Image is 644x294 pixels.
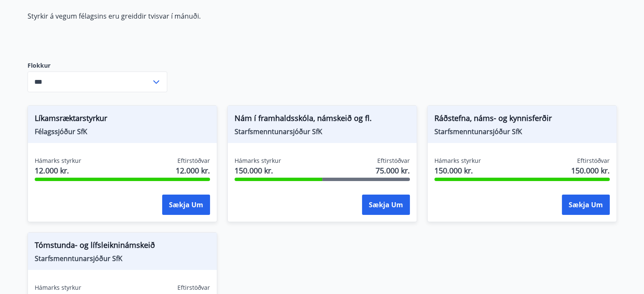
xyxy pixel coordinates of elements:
span: Starfsmenntunarsjóður SfK [35,254,210,263]
span: Félagssjóður SfK [35,127,210,136]
span: 150.000 kr. [235,165,281,176]
span: 150.000 kr. [571,165,610,176]
span: 75.000 kr. [376,165,410,176]
span: Eftirstöðvar [377,157,410,165]
span: Hámarks styrkur [235,157,281,165]
span: Eftirstöðvar [577,157,610,165]
span: Hámarks styrkur [35,157,81,165]
span: Eftirstöðvar [177,157,210,165]
span: Ráðstefna, náms- og kynnisferðir [434,113,610,127]
span: 12.000 kr. [176,165,210,176]
button: Sækja um [362,195,410,215]
span: Hámarks styrkur [434,157,481,165]
span: Líkamsræktarstyrkur [35,113,210,127]
p: Styrkir á vegum félagsins eru greiddir tvisvar í mánuði. [28,11,427,21]
span: 12.000 kr. [35,165,81,176]
label: Flokkur [28,61,167,70]
span: Eftirstöðvar [177,283,210,292]
span: 150.000 kr. [434,165,481,176]
span: Nám í framhaldsskóla, námskeið og fl. [235,113,410,127]
span: Hámarks styrkur [35,283,81,292]
span: Starfsmenntunarsjóður SfK [434,127,610,136]
button: Sækja um [162,195,210,215]
button: Sækja um [562,195,610,215]
span: Starfsmenntunarsjóður SfK [235,127,410,136]
span: Tómstunda- og lífsleikninámskeið [35,239,210,254]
